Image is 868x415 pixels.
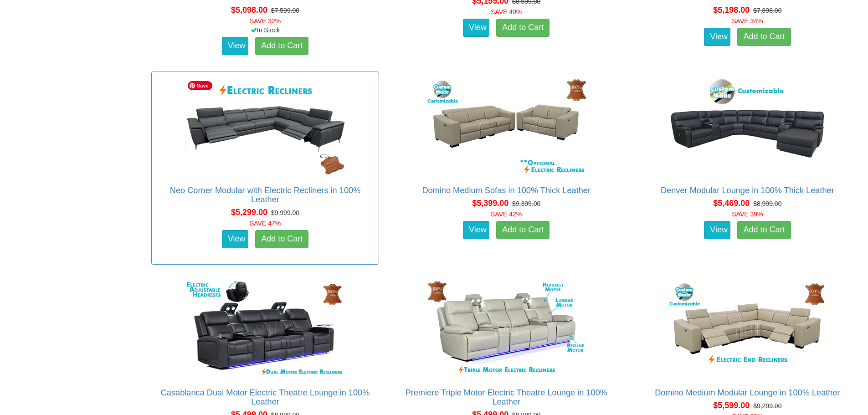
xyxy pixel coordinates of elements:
font: SAVE 47% [250,220,281,227]
span: $5,098.00 [231,5,267,15]
a: Add to Cart [255,37,308,55]
font: SAVE 32% [250,17,281,25]
a: View [222,37,248,55]
span: $5,599.00 [713,401,750,410]
a: Premiere Triple Motor Electric Theatre Lounge in 100% Leather [405,388,607,406]
font: SAVE 42% [491,210,522,218]
del: $8,999.00 [753,200,781,207]
img: Domino Medium Modular Lounge in 100% Leather [665,279,829,379]
del: $9,999.00 [271,209,299,216]
img: Premiere Triple Motor Electric Theatre Lounge in 100% Leather [424,279,588,379]
img: Neo Corner Modular with Electric Recliners in 100% Leather [183,77,347,177]
span: $5,399.00 [472,199,508,208]
del: $7,599.00 [271,7,299,14]
a: Domino Medium Sofas in 100% Thick Leather [422,186,591,195]
img: Casablanca Dual Motor Electric Theatre Lounge in 100% Leather [183,279,347,379]
a: View [222,230,248,248]
a: Casablanca Dual Motor Electric Theatre Lounge in 100% Leather [161,388,370,406]
a: View [463,221,489,239]
a: Denver Modular Lounge in 100% Thick Leather [661,186,834,195]
del: $9,399.00 [512,200,540,207]
img: Domino Medium Sofas in 100% Thick Leather [424,77,588,177]
span: $5,469.00 [713,199,750,208]
a: View [463,19,489,37]
span: $5,198.00 [713,5,750,15]
del: $7,898.00 [753,7,781,14]
a: Add to Cart [737,28,791,46]
span: $5,299.00 [231,208,267,217]
a: Add to Cart [496,221,550,239]
font: SAVE 34% [732,17,763,25]
img: Denver Modular Lounge in 100% Thick Leather [665,77,829,177]
span: Save [188,81,212,90]
a: Add to Cart [255,230,308,248]
font: SAVE 40% [491,8,522,15]
a: View [704,221,730,239]
a: Domino Medium Modular Lounge in 100% Leather [655,388,840,397]
font: SAVE 39% [732,210,763,218]
a: View [704,28,730,46]
del: $9,299.00 [753,402,781,410]
a: Add to Cart [737,221,791,239]
a: Add to Cart [496,19,550,37]
div: In Stock [149,26,380,35]
a: Neo Corner Modular with Electric Recliners in 100% Leather [170,186,360,204]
